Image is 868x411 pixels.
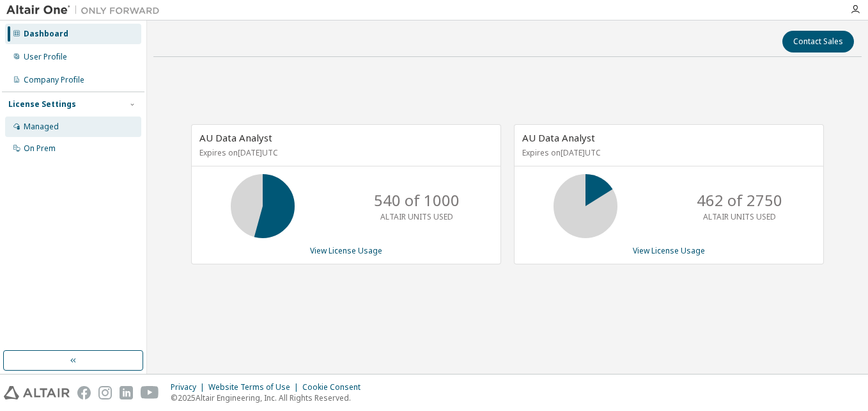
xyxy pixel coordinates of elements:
img: altair_logo.svg [4,386,70,399]
button: Contact Sales [782,31,854,52]
div: Cookie Consent [302,382,368,392]
div: Privacy [171,382,208,392]
img: Altair One [6,4,166,17]
div: Dashboard [24,29,68,39]
span: AU Data Analyst [522,131,595,144]
div: Company Profile [24,75,84,85]
p: © 2025 Altair Engineering, Inc. All Rights Reserved. [171,392,368,403]
a: View License Usage [633,245,705,256]
div: License Settings [8,99,76,109]
img: facebook.svg [77,386,91,399]
p: Expires on [DATE] UTC [522,147,812,158]
p: 462 of 2750 [697,189,782,211]
img: linkedin.svg [120,386,133,399]
p: ALTAIR UNITS USED [703,211,776,222]
img: youtube.svg [141,386,159,399]
p: ALTAIR UNITS USED [380,211,453,222]
div: Managed [24,122,59,132]
a: View License Usage [310,245,382,256]
div: User Profile [24,52,67,62]
p: Expires on [DATE] UTC [199,147,490,158]
img: instagram.svg [98,386,112,399]
div: Website Terms of Use [208,382,302,392]
p: 540 of 1000 [374,189,460,211]
div: On Prem [24,143,56,154]
span: AU Data Analyst [199,131,272,144]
